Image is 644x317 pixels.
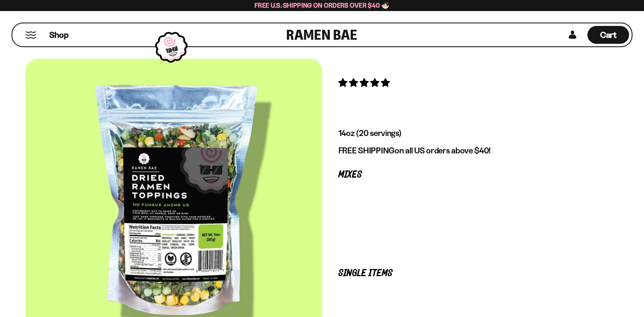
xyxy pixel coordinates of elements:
span: Shop [49,29,69,41]
button: Mobile Menu Trigger [25,31,37,39]
strong: FREE SHIPPING [338,145,395,156]
p: Mixes [338,171,602,179]
span: Free U.S. Shipping on Orders over $40 🍜 [255,1,389,9]
p: on all US orders above $40! [338,145,602,156]
p: Single Items [338,269,602,277]
span: Cart [600,30,617,40]
span: 5.00 stars [338,77,392,88]
a: Cart [587,23,629,46]
a: Shop [49,26,69,44]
